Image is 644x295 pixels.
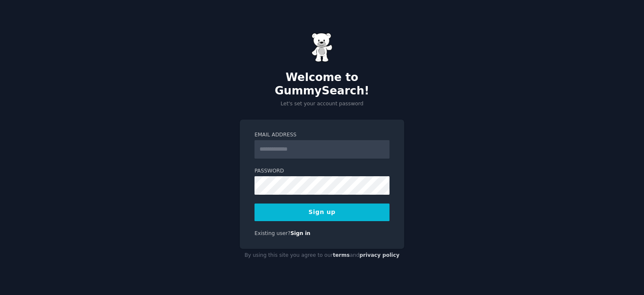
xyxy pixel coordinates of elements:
label: Password [254,167,390,175]
span: Existing user? [254,230,291,236]
a: Sign in [291,230,311,236]
label: Email Address [254,131,390,139]
div: By using this site you agree to our and [240,249,404,262]
p: Let's set your account password [240,100,404,108]
a: terms [333,252,350,258]
a: privacy policy [359,252,400,258]
h2: Welcome to GummySearch! [240,71,404,97]
button: Sign up [254,204,390,221]
img: Gummy Bear [312,33,332,62]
